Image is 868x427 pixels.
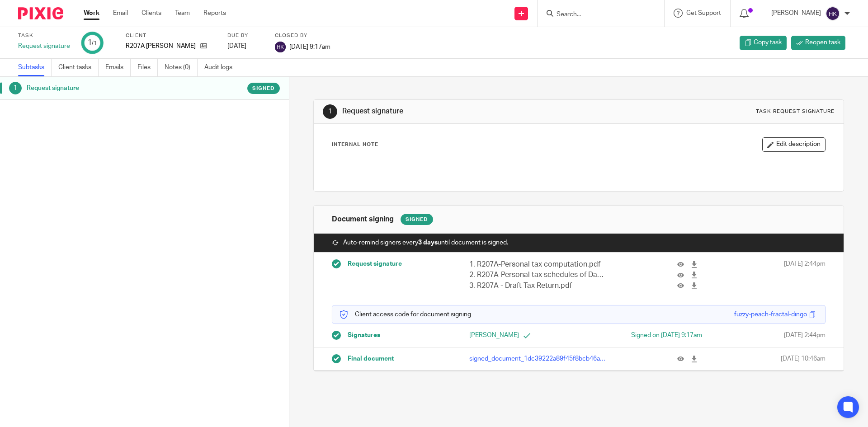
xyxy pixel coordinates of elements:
[113,9,128,18] a: Email
[756,108,835,115] div: Task request signature
[469,270,606,280] p: 2. R207A-Personal tax schedules of Data.pdf
[203,9,226,18] a: Reports
[469,281,606,291] p: 3. R207A - Draft Tax Return.pdf
[275,42,286,52] img: svg%3E
[84,9,99,18] a: Work
[18,7,63,19] img: Pixie
[18,42,70,51] div: Request signature
[791,36,845,50] a: Reopen task
[762,137,826,152] button: Edit description
[227,32,264,39] label: Due by
[784,331,826,340] span: [DATE] 2:44pm
[58,59,99,76] a: Client tasks
[469,331,579,340] p: [PERSON_NAME]
[686,10,721,16] span: Get Support
[826,6,840,21] img: svg%3E
[593,331,702,340] div: Signed on [DATE] 9:17am
[18,32,70,39] label: Task
[88,38,97,48] div: 1
[137,59,158,76] a: Files
[771,9,821,18] p: [PERSON_NAME]
[734,310,807,319] div: fuzzy-peach-fractal-dingo
[126,42,196,51] p: R207A [PERSON_NAME]
[401,214,433,225] div: Signed
[784,259,826,291] span: [DATE] 2:44pm
[289,43,330,50] span: [DATE] 9:17am
[275,32,330,39] label: Closed by
[204,59,239,76] a: Audit logs
[348,331,380,340] span: Signatures
[332,215,394,224] h1: Document signing
[754,38,782,47] span: Copy task
[105,59,131,76] a: Emails
[92,41,97,46] small: /1
[469,259,606,270] p: 1. R207A-Personal tax computation.pdf
[323,104,337,119] div: 1
[740,36,787,50] a: Copy task
[252,84,275,92] span: Signed
[342,107,598,116] h1: Request signature
[227,42,264,51] div: [DATE]
[781,354,826,363] span: [DATE] 10:46am
[332,141,378,148] p: Internal Note
[348,354,394,363] span: Final document
[18,59,52,76] a: Subtasks
[556,11,637,19] input: Search
[126,32,216,39] label: Client
[339,310,471,319] p: Client access code for document signing
[175,9,190,18] a: Team
[343,238,508,247] span: Auto-remind signers every until document is signed.
[142,9,161,18] a: Clients
[418,239,438,246] strong: 3 days
[9,82,22,94] div: 1
[805,38,840,47] span: Reopen task
[469,354,606,363] p: signed_document_1dc39222a89f45f8bcb46ab08552ed48.pdf
[348,259,402,268] span: Request signature
[27,81,196,95] h1: Request signature
[165,59,198,76] a: Notes (0)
